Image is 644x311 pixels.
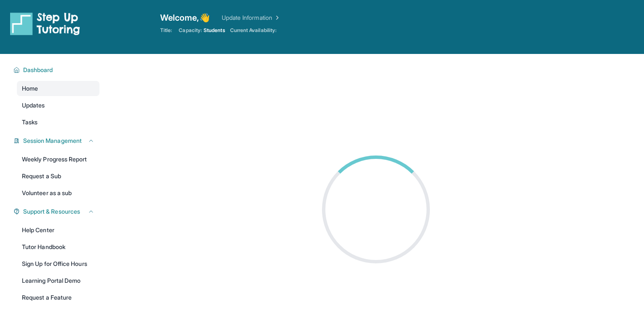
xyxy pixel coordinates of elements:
img: Chevron Right [272,13,281,22]
a: Help Center [17,223,99,238]
span: Home [22,84,38,93]
span: Welcome, 👋 [160,12,210,24]
a: Update Information [222,13,281,22]
button: Session Management [20,137,94,145]
img: logo [10,12,80,35]
button: Support & Resources [20,207,94,216]
span: Dashboard [23,66,53,74]
a: Sign Up for Office Hours [17,256,99,271]
span: Tasks [22,118,38,126]
span: Support & Resources [23,207,80,216]
a: Request a Sub [17,169,99,184]
span: Updates [22,101,45,110]
span: Current Availability: [230,27,276,34]
span: Session Management [23,137,82,145]
span: Capacity: [179,27,202,34]
a: Weekly Progress Report [17,152,99,167]
a: Updates [17,98,99,113]
a: Tasks [17,115,99,130]
button: Dashboard [20,66,94,74]
span: Students [204,27,225,34]
a: Volunteer as a sub [17,185,99,201]
a: Home [17,81,99,96]
a: Request a Feature [17,290,99,305]
span: Title: [160,27,172,34]
a: Learning Portal Demo [17,273,99,288]
a: Tutor Handbook [17,239,99,255]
